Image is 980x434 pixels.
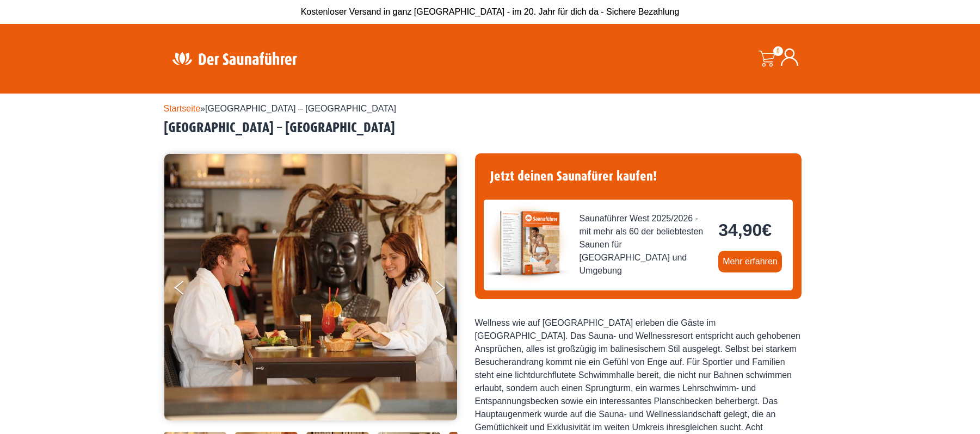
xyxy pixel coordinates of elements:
h4: Jetzt deinen Saunafürer kaufen! [484,162,793,191]
img: der-saunafuehrer-2025-west.jpg [484,200,571,287]
span: 0 [773,46,783,56]
span: Saunaführer West 2025/2026 - mit mehr als 60 der beliebtesten Saunen für [GEOGRAPHIC_DATA] und Um... [580,212,710,277]
h2: [GEOGRAPHIC_DATA] – [GEOGRAPHIC_DATA] [164,120,817,137]
bdi: 34,90 [718,220,772,240]
span: € [762,220,772,240]
button: Previous [175,276,202,303]
a: Mehr erfahren [718,251,782,272]
a: Startseite [164,104,201,113]
span: Kostenloser Versand in ganz [GEOGRAPHIC_DATA] - im 20. Jahr für dich da - Sichere Bezahlung [301,7,680,16]
span: [GEOGRAPHIC_DATA] – [GEOGRAPHIC_DATA] [205,104,396,113]
span: » [164,104,396,113]
button: Next [434,276,461,303]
